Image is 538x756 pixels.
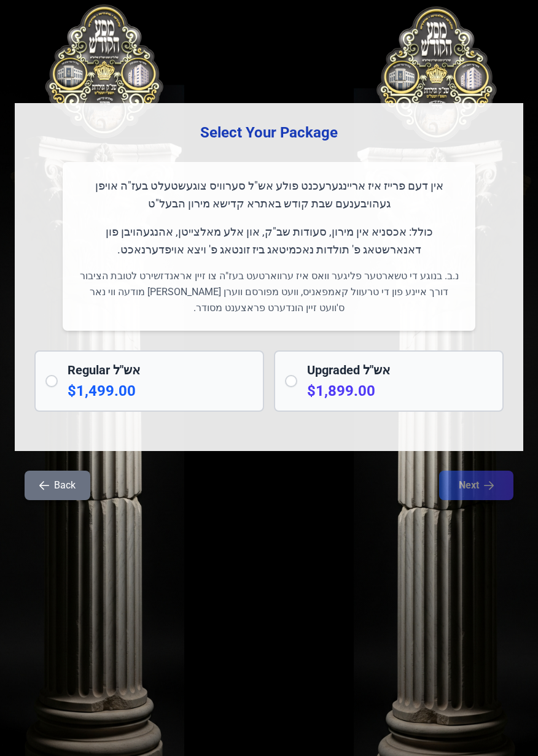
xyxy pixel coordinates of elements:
p: אין דעם פרייז איז אריינגערעכנט פולע אש"ל סערוויס צוגעשטעלט בעז"ה אויפן געהויבענעם שבת קודש באתרא ... [77,177,461,213]
p: כולל: אכסניא אין מירון, סעודות שב"ק, און אלע מאלצייטן, אהנגעהויבן פון דאנארשטאג פ' תולדות נאכמיטא... [77,223,461,259]
h2: Regular אש"ל [68,361,253,379]
h2: Upgraded אש"ל [307,361,493,379]
p: $1,899.00 [307,381,493,401]
button: Next [439,471,513,500]
p: $1,499.00 [68,381,253,401]
button: Back [25,471,90,500]
h3: Select Your Package [34,123,504,142]
p: נ.ב. בנוגע די טשארטער פליגער וואס איז ערווארטעט בעז"ה צו זיין אראנדזשירט לטובת הציבור דורך איינע ... [77,268,461,316]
